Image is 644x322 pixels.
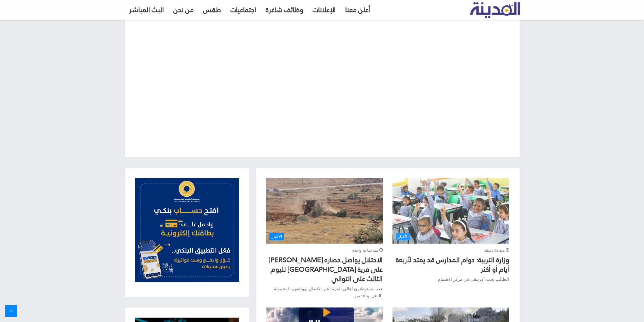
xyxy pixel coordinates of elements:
p: هدد مستوطنون أهالي القرية عبر الاتصال بهواتفهم المحمولة بالقتل، والتدمير [266,285,382,299]
img: تلفزيون المدينة [470,2,520,18]
span: الأخبار [269,233,284,240]
span: منذ ساعة واحدة [352,247,383,254]
span: منذ 32 دقيقة [484,247,509,254]
a: وزارة التربية: دوام المدارس قد يمتد لأربعة أيام أو أكثر [392,178,509,244]
a: الاحتلال يواصل حصاره [PERSON_NAME] على قرية [GEOGRAPHIC_DATA] لليوم الثالث على التوالي [269,253,383,285]
img: صورة وزارة التربية: دوام المدارس قد يمتد لأربعة أيام أو أكثر [392,178,509,244]
p: الطالب يجب أن يبقى في مركز الاهتمام [392,276,509,283]
img: صورة الاحتلال يواصل حصاره وعدوانه على قرية المغير لليوم الثالث على التوالي [266,178,382,244]
a: تلفزيون المدينة [470,2,520,19]
a: الاحتلال يواصل حصاره وعدوانه على قرية المغير لليوم الثالث على التوالي [266,178,382,244]
span: الأخبار [396,233,410,240]
a: وزارة التربية: دوام المدارس قد يمتد لأربعة أيام أو أكثر [396,253,509,276]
